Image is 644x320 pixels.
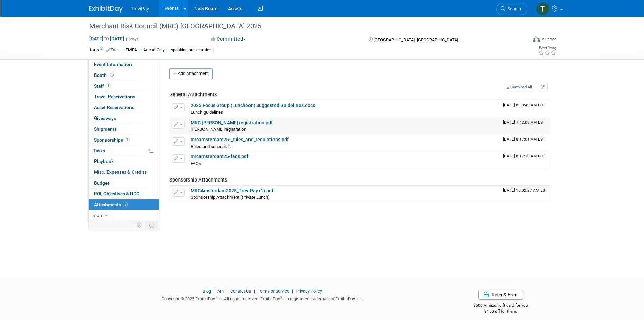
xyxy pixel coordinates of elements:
span: Search [505,6,521,12]
span: Upload Timestamp [503,103,545,107]
td: Upload Timestamp [500,134,550,151]
a: 2025 Focus Group (Luncheon) Suggested Guidelines.docx [191,103,315,108]
a: Giveaways [89,113,159,124]
span: [DATE] [DATE] [89,36,124,42]
td: Upload Timestamp [500,186,550,202]
span: Shipments [94,126,117,132]
a: Misc. Expenses & Credits [89,167,159,177]
a: Terms of Service [258,289,289,294]
span: Playbook [94,158,114,164]
span: to [103,36,110,41]
div: speaking presentation [169,47,214,54]
span: Asset Reservations [94,105,134,110]
span: FAQs [191,161,201,166]
span: Travel Reservations [94,94,135,99]
a: Event Information [89,59,159,70]
a: Blog [202,289,211,294]
div: $500 Amazon gift card for you, [446,298,555,314]
a: Booth [89,70,159,81]
div: Merchant Risk Council (MRC) [GEOGRAPHIC_DATA] 2025 [87,20,517,33]
a: Contact Us [230,289,251,294]
span: Event Information [94,62,132,67]
a: mrcamsterdam25-_rules_and_regulations.pdf [191,137,289,142]
span: Tasks [93,148,105,153]
span: TreviPay [131,6,149,12]
span: Upload Timestamp [503,137,545,142]
span: Sponsorship Attachment (Private Lunch) [191,195,270,200]
td: Personalize Event Tab Strip [134,221,145,230]
span: (3 days) [125,37,140,41]
img: ExhibitDay [89,6,123,13]
a: Playbook [89,156,159,167]
td: Upload Timestamp [500,118,550,134]
a: Travel Reservations [89,91,159,102]
span: Upload Timestamp [503,154,545,158]
div: $150 off for them. [446,308,555,314]
span: Lunch guidelines [191,110,223,115]
div: Copyright © 2025 ExhibitDay, Inc. All rights reserved. ExhibitDay is a registered trademark of Ex... [89,294,436,302]
span: | [225,289,229,294]
td: Upload Timestamp [500,151,550,168]
img: Tara DePaepe [536,2,549,15]
span: General Attachments [169,91,217,98]
span: 5 [123,202,128,207]
span: 1 [125,137,130,142]
a: Privacy Policy [296,289,322,294]
a: Attachments5 [89,199,159,210]
td: Upload Timestamp [500,100,550,117]
span: | [212,289,216,294]
span: | [290,289,295,294]
span: 1 [106,83,111,88]
a: more [89,210,159,221]
span: Sponsorships [94,137,130,143]
span: ROI, Objectives & ROO [94,191,139,196]
span: Sponsorship Attachments [169,177,228,183]
div: Attend Only [141,47,167,54]
a: MRCAmsterdam2025_TreviPay (1).pdf [191,188,273,193]
div: Event Format [487,35,557,45]
span: Booth [94,72,115,78]
a: Asset Reservations [89,102,159,113]
span: more [93,213,103,218]
a: MRC [PERSON_NAME] registration.pdf [191,120,273,125]
td: Tags [89,46,118,54]
div: Event Rating [538,46,556,50]
a: Staff1 [89,81,159,91]
a: mrcamsterdam25-faqs.pdf [191,154,248,159]
a: Edit [106,48,118,52]
div: In-Person [541,37,557,42]
span: | [252,289,257,294]
a: Refer & Earn [478,290,523,300]
a: Budget [89,178,159,188]
td: Toggle Event Tabs [145,221,159,230]
span: Staff [94,83,111,89]
span: [GEOGRAPHIC_DATA], [GEOGRAPHIC_DATA] [374,37,458,42]
img: Format-Inperson.png [533,36,540,42]
a: Download All [505,83,534,92]
button: Committed [208,36,248,43]
sup: ® [280,296,282,300]
span: Giveaways [94,115,116,121]
a: Tasks [89,146,159,156]
span: Budget [94,180,109,186]
div: EMEA [124,47,139,54]
span: Rules and schedules [191,144,231,149]
span: Misc. Expenses & Credits [94,169,147,175]
a: Sponsorships1 [89,135,159,145]
a: API [217,289,224,294]
a: Shipments [89,124,159,134]
span: Upload Timestamp [503,120,545,125]
a: ROI, Objectives & ROO [89,189,159,199]
span: Upload Timestamp [503,188,547,193]
a: Search [496,3,527,15]
button: Add Attachment [169,68,213,79]
span: Booth not reserved yet [109,72,115,78]
span: Attachments [94,202,128,207]
span: [PERSON_NAME] registration [191,127,246,132]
